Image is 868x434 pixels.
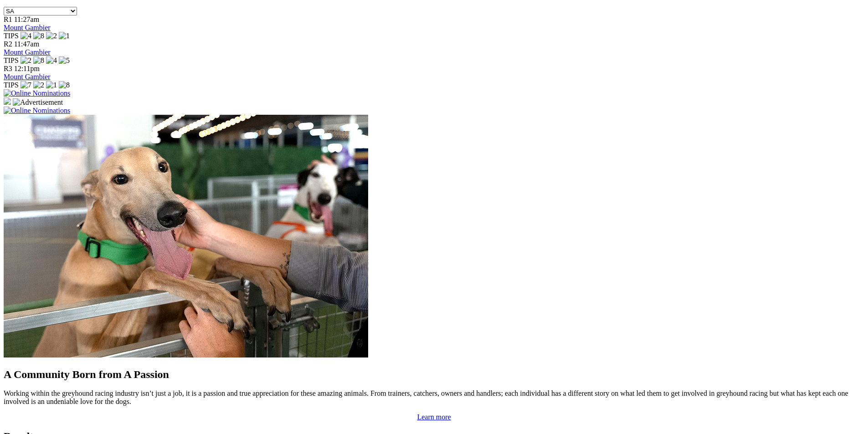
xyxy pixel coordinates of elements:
h2: A Community Born from A Passion [4,368,864,381]
img: 5 [59,56,70,65]
a: Mount Gambier [4,48,51,56]
img: Advertisement [13,98,63,107]
img: 7 [21,81,31,89]
img: 2 [21,56,31,65]
img: 8 [59,81,70,89]
p: Working within the greyhound racing industry isn’t just a job, it is a passion and true appreciat... [4,389,864,406]
img: 15187_Greyhounds_GreysPlayCentral_Resize_SA_WebsiteBanner_300x115_2025.jpg [4,97,11,105]
img: 1 [59,32,70,40]
span: R3 [4,65,12,72]
a: Mount Gambier [4,24,51,31]
span: R2 [4,40,12,48]
img: 2 [46,32,57,40]
img: 8 [33,32,44,40]
span: TIPS [4,32,19,40]
span: TIPS [4,81,19,89]
img: 8 [33,56,44,65]
img: Online Nominations [4,107,70,115]
a: Mount Gambier [4,73,51,81]
img: Westy_Cropped.jpg [4,115,368,357]
img: 1 [46,81,57,89]
img: 4 [21,32,31,40]
img: 4 [46,56,57,65]
span: 11:27am [14,15,39,23]
span: 12:11pm [14,65,40,72]
span: 11:47am [14,40,39,48]
span: R1 [4,15,12,23]
img: Online Nominations [4,89,70,97]
a: Learn more [417,413,451,421]
span: TIPS [4,56,19,64]
img: 2 [33,81,44,89]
